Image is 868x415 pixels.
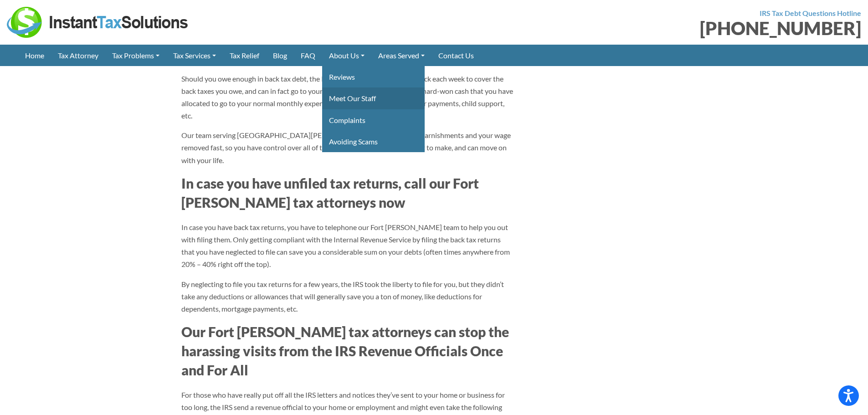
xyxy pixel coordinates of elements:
[371,45,431,66] a: Areas Served
[181,278,514,315] p: By neglecting to file you tax returns for a few years, the IRS took the liberty to file for you, ...
[7,7,189,38] img: Instant Tax Solutions Logo
[760,9,861,17] strong: IRS Tax Debt Questions Hotline
[294,45,322,66] a: FAQ
[322,131,425,152] a: Avoiding Scams
[322,109,425,131] a: Complaints
[223,45,266,66] a: Tax Relief
[105,45,166,66] a: Tax Problems
[18,45,51,66] a: Home
[266,45,294,66] a: Blog
[181,322,514,379] h3: Our Fort [PERSON_NAME] tax attorneys can stop the harassing visits from the IRS Revenue Officials...
[181,174,514,212] h3: In case you have unfiled tax returns, call our Fort [PERSON_NAME] tax attorneys now
[7,17,189,26] a: Instant Tax Solutions Logo
[322,66,425,87] a: Reviews
[166,45,223,66] a: Tax Services
[181,72,514,122] p: Should you owe enough in back tax debt, the IRS demand some of your paycheck each week to cover t...
[441,19,862,37] div: [PHONE_NUMBER]
[181,221,514,271] p: In case you have back tax returns, you have to telephone our Fort [PERSON_NAME] team to help you ...
[181,129,514,166] p: Our team serving [GEOGRAPHIC_DATA][PERSON_NAME] can have payroll garnishments and your wage remov...
[51,45,105,66] a: Tax Attorney
[322,87,425,109] a: Meet Our Staff
[322,45,371,66] a: About Us
[431,45,481,66] a: Contact Us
